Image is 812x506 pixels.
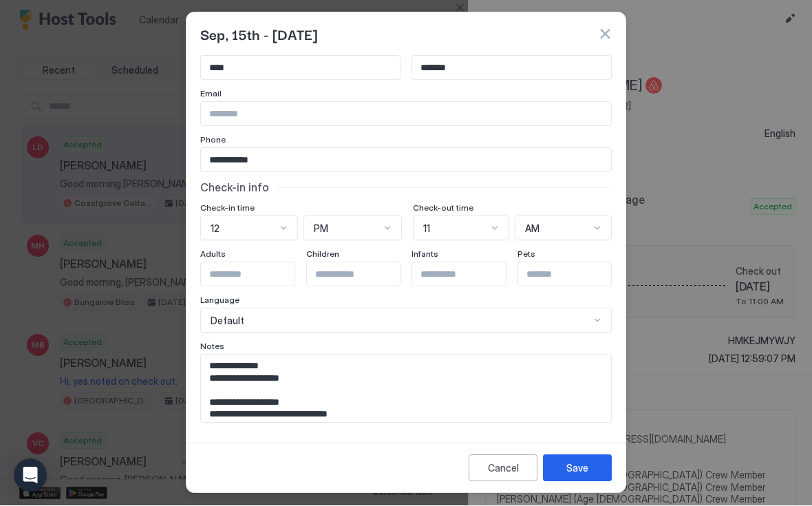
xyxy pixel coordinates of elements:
[201,263,314,286] input: Input Field
[200,89,222,99] span: Email
[200,295,239,306] span: Language
[517,249,535,260] span: Pets
[200,135,226,145] span: Phone
[307,263,420,286] input: Input Field
[306,249,339,260] span: Children
[200,24,317,45] span: Sep, 15th - [DATE]
[469,455,537,482] button: Cancel
[200,203,255,213] span: Check-in time
[423,223,430,235] span: 11
[412,263,525,286] input: Input Field
[518,263,631,286] input: Input Field
[488,461,519,476] div: Cancel
[566,461,588,476] div: Save
[314,223,328,235] span: PM
[412,56,611,80] input: Input Field
[201,149,611,172] input: Input Field
[201,355,611,423] textarea: Input Field
[525,223,539,235] span: AM
[543,455,612,482] button: Save
[200,181,269,195] span: Check-in info
[200,341,224,352] span: Notes
[201,56,400,80] input: Input Field
[201,103,611,126] input: Input Field
[211,223,220,235] span: 12
[413,203,473,213] span: Check-out time
[412,249,438,260] span: Infants
[200,249,226,260] span: Adults
[14,459,47,492] div: Open Intercom Messenger
[211,315,244,328] span: Default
